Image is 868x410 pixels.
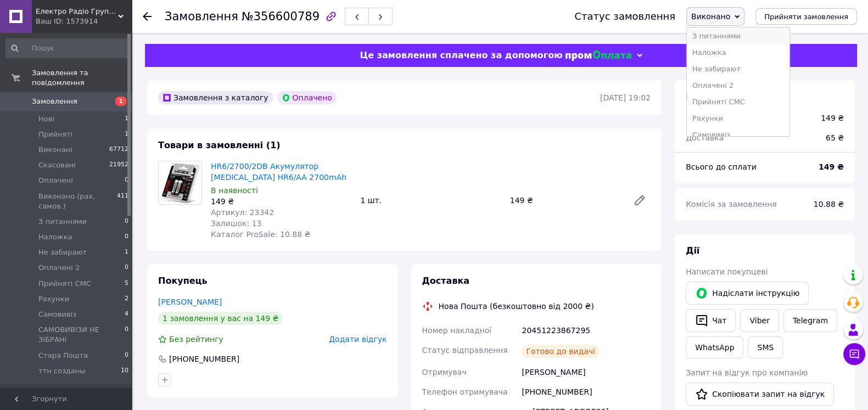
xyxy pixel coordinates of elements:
[115,97,126,106] span: 1
[821,113,844,123] div: 149 ₴
[38,351,88,361] span: Стара Пошта
[38,366,86,376] span: ттн созданы
[783,309,837,332] a: Telegram
[38,145,72,155] span: Виконані
[211,196,351,207] div: 149 ₴
[38,325,125,345] span: САМОВИВІЗИ НЕ ЗІБРАНІ
[38,160,76,170] span: Скасовані
[158,276,208,286] span: Покупець
[764,13,848,21] span: Прийняти замовлення
[125,248,128,257] span: 1
[32,68,132,88] span: Замовлення та повідомлення
[168,353,240,364] div: [PHONE_NUMBER]
[740,309,779,332] a: Viber
[819,126,850,150] div: 65 ₴
[125,232,128,242] span: 0
[125,325,128,345] span: 0
[211,162,346,182] a: HR6/2700/2DB Акумулятор [MEDICAL_DATA] HR6/AA 2700mAh
[211,208,274,217] span: Артикул: 23342
[158,312,283,325] div: 1 замовлення у вас на 149 ₴
[600,93,651,102] time: [DATE] 19:02
[277,91,337,104] div: Оплачено
[36,16,132,26] div: Ваш ID: 1573914
[574,11,675,22] div: Статус замовлення
[686,245,699,256] span: Дії
[125,263,128,273] span: 0
[158,91,273,104] div: Замовлення з каталогу
[686,162,757,171] span: Всього до сплати
[38,248,87,257] span: Не забирают
[109,145,128,155] span: 67712
[687,127,789,143] li: Самовивіз
[519,321,653,340] div: 20451223867295
[629,189,651,211] a: Редагувати
[686,200,777,209] span: Комісія за замовлення
[687,44,789,61] li: Наложка
[38,310,76,319] span: Самовивіз
[843,343,865,365] button: Чат з покупцем
[436,301,597,312] div: Нова Пошта (безкоштовно від 2000 ₴)
[748,336,783,358] button: SMS
[38,130,72,139] span: Прийняті
[38,217,87,227] span: З питаннями
[125,130,128,139] span: 1
[686,267,768,276] span: Написати покупцеві
[211,186,258,195] span: В наявності
[522,345,600,358] div: Готово до видачі
[38,192,117,211] span: Виконано (рах, самов.)
[125,310,128,319] span: 4
[211,230,310,239] span: Каталог ProSale: 10.88 ₴
[211,219,261,228] span: Залишок: 13
[169,335,223,344] span: Без рейтингу
[242,10,320,23] span: №356600789
[686,133,724,142] span: Доставка
[125,176,128,186] span: 0
[159,161,201,204] img: HR6/2700/2DB Акумулятор Videx HR6/AA 2700mAh
[687,110,789,127] li: Рахунки
[125,351,128,361] span: 0
[506,193,624,208] div: 149 ₴
[125,279,128,289] span: 5
[519,382,653,402] div: [PHONE_NUMBER]
[38,232,72,242] span: Наложка
[36,7,118,16] span: Електро Радіо Груп - 1й магазин електрики і радіоелектроніки
[686,368,808,377] span: Запит на відгук про компанію
[814,200,844,209] span: 10.88 ₴
[755,8,857,25] button: Прийняти замовлення
[38,114,54,124] span: Нові
[686,336,743,358] a: WhatsApp
[422,387,508,396] span: Телефон отримувача
[687,28,789,44] li: З питаннями
[356,193,505,208] div: 1 шт.
[422,368,467,377] span: Отримувач
[38,294,69,304] span: Рахунки
[158,297,222,306] a: [PERSON_NAME]
[125,114,128,124] span: 1
[38,279,91,289] span: Прийняті СМС
[422,276,470,286] span: Доставка
[687,77,789,94] li: Оплачені 2
[143,11,152,22] div: Повернутися назад
[686,309,736,332] button: Чат
[32,97,77,106] span: Замовлення
[422,326,492,335] span: Номер накладної
[422,346,508,355] span: Статус відправлення
[109,160,128,170] span: 21952
[686,282,809,305] button: Надіслати інструкцію
[519,362,653,382] div: [PERSON_NAME]
[121,366,128,376] span: 10
[686,383,834,406] button: Скопіювати запит на відгук
[5,38,130,58] input: Пошук
[565,50,631,61] img: evopay logo
[165,10,238,23] span: Замовлення
[329,335,387,344] span: Додати відгук
[158,140,281,150] span: Товари в замовленні (1)
[125,294,128,304] span: 2
[360,50,562,60] span: Це замовлення сплачено за допомогою
[125,217,128,227] span: 0
[691,12,730,21] span: Виконано
[38,263,80,273] span: Оплачені 2
[687,94,789,110] li: Прийняті СМС
[819,162,844,171] b: 149 ₴
[117,192,128,211] span: 411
